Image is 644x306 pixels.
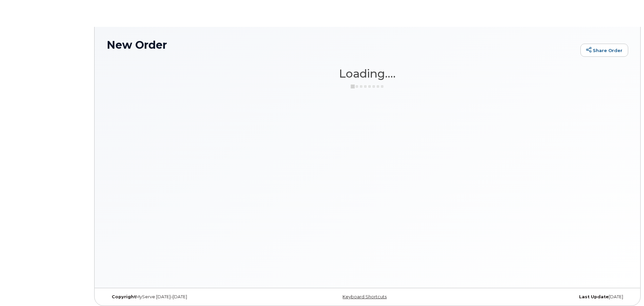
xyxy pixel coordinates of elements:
img: ajax-loader-3a6953c30dc77f0bf724df975f13086db4f4c1262e45940f03d1251963f1bf2e.gif [351,84,384,89]
a: Share Order [580,44,628,57]
h1: Loading.... [107,68,628,80]
a: Keyboard Shortcuts [343,294,387,299]
strong: Last Update [579,294,609,299]
div: [DATE] [454,294,628,300]
div: MyServe [DATE]–[DATE] [107,294,281,300]
strong: Copyright [112,294,136,299]
h1: New Order [107,39,577,51]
